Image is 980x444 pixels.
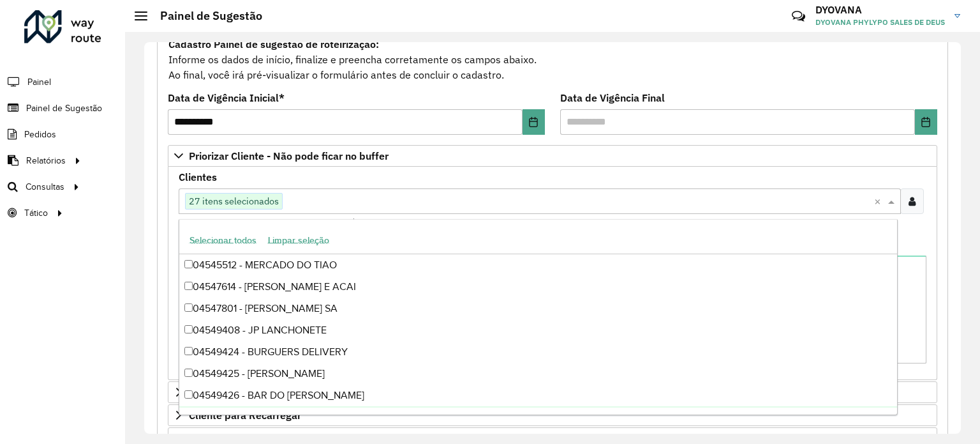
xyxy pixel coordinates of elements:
[523,109,545,135] button: Escolha a data
[168,381,937,403] a: Preservar Cliente - Devem ficar no buffer, não roteirizar
[179,298,897,319] div: 04547801 - [PERSON_NAME] SA
[262,229,335,250] button: Limpar seleção
[168,145,937,167] a: Priorizar Cliente - Não pode ficar no buffer
[24,208,48,218] font: Tático
[160,8,262,23] font: Painel de Sugestão
[189,235,256,245] font: Selecionar todos
[168,68,504,81] font: Ao final, você irá pré-visualizar o formulário antes de concluir o cadastro.
[268,235,329,245] font: Limpar seleção
[179,363,897,385] div: 04549425 - [PERSON_NAME]
[189,149,389,162] font: Priorizar Cliente - Não pode ficar no buffer
[179,319,897,341] div: 04549408 - JP LANCHONETE
[26,103,102,113] font: Painel de Sugestão
[179,217,411,228] font: Clientes que não podem ficar no Buffer – Máximo 50 PDVS
[815,3,862,16] font: DYOVANA
[26,182,64,192] font: Consultas
[179,341,897,363] div: 04549424 - BURGUERS DELIVERY
[179,219,898,415] ng-dropdown-panel: Lista de opções
[915,109,937,135] button: Escolha a data
[27,77,51,87] font: Painel
[179,385,897,406] div: 04549426 - BAR DO [PERSON_NAME]
[179,254,897,276] div: 04545512 - MERCADO DO TIAO
[179,171,217,183] font: Clientes
[168,53,537,66] font: Informe os dados de início, finalize e preencha corretamente os campos abaixo.
[186,194,282,209] span: 27 itens selecionados
[168,91,279,104] font: Data de Vigência Inicial
[874,194,885,209] span: Clear all
[785,3,812,30] a: Contato Rápido
[168,404,937,426] a: Cliente para Recarregar
[24,130,56,139] font: Pedidos
[815,17,945,27] font: DYOVANA PHYLYPO SALES DE DEUS
[184,229,262,250] button: Selecionar todos
[26,156,66,165] font: Relatórios
[189,409,301,422] font: Cliente para Recarregar
[168,167,937,380] div: Priorizar Cliente - Não pode ficar no buffer
[179,276,897,298] div: 04547614 - [PERSON_NAME] E ACAI
[179,406,897,428] div: 09503000 - JUSSARA [PERSON_NAME] 13094171648
[560,91,665,104] font: Data de Vigência Final
[168,38,379,50] font: Cadastro Painel de sugestão de roteirização:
